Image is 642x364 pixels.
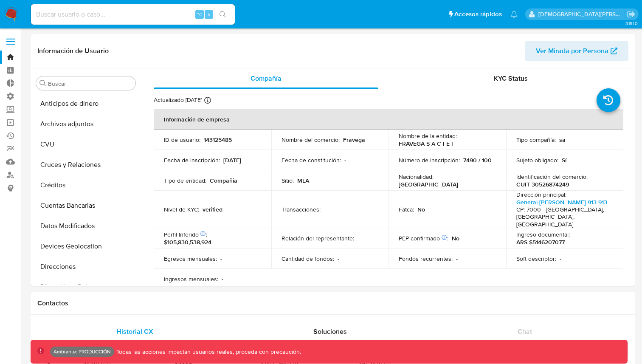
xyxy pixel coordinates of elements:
[196,10,203,18] span: ⌥
[31,9,235,20] input: Buscar usuario o caso...
[516,198,607,206] a: General [PERSON_NAME] 913 913
[516,181,569,188] p: CUIT 30526874249
[164,136,200,144] p: ID de usuario :
[399,173,434,181] p: Nacionalidad :
[399,181,458,188] p: [GEOGRAPHIC_DATA]
[33,134,139,155] button: CVU
[399,255,453,262] p: Fondos recurrentes :
[208,10,210,18] span: s
[114,348,301,356] p: Todas las acciones impactan usuarios reales, proceda con precaución.
[164,275,218,283] p: Ingresos mensuales :
[516,238,565,246] p: ARS $5146207077
[154,96,202,104] p: Actualizado [DATE]
[33,257,139,277] button: Direcciones
[37,299,628,308] h1: Contactos
[53,350,111,353] p: Ambiente: PRODUCCIÓN
[516,255,556,262] p: Soft descriptor :
[494,73,528,83] span: KYC Status
[627,10,636,19] a: Salir
[164,177,206,184] p: Tipo de entidad :
[559,136,566,144] p: sa
[282,156,341,164] p: Fecha de constitución :
[399,156,460,164] p: Número de inscripción :
[399,132,457,140] p: Nombre de la entidad :
[33,195,139,216] button: Cuentas Bancarias
[536,41,608,61] span: Ver Mirada por Persona
[454,10,502,19] span: Accesos rápidos
[251,73,282,83] span: Compañía
[203,206,222,213] p: verified
[33,114,139,134] button: Archivos adjuntos
[456,255,458,262] p: -
[204,136,232,144] p: 143125485
[452,234,459,242] p: No
[164,255,217,262] p: Egresos mensuales :
[164,238,211,246] span: $105,830,538,924
[510,11,518,18] a: Notificaciones
[282,136,340,144] p: Nombre del comercio :
[33,93,139,114] button: Anticipos de dinero
[516,173,588,181] p: Identificación del comercio :
[538,10,624,18] p: jesus.vallezarante@mercadolibre.com.co
[282,206,321,213] p: Transacciones :
[154,109,623,130] th: Información de empresa
[516,231,570,238] p: Ingreso documental :
[282,255,334,262] p: Cantidad de fondos :
[516,191,566,198] p: Dirección principal :
[164,206,199,213] p: Nivel de KYC :
[358,234,359,242] p: -
[220,255,222,262] p: -
[282,234,354,242] p: Relación del representante :
[164,231,207,238] p: Perfil Inferido :
[33,236,139,257] button: Devices Geolocation
[324,206,326,213] p: -
[33,155,139,175] button: Cruces y Relaciones
[214,8,231,20] button: search-icon
[516,206,610,229] h4: CP: 7000 - [GEOGRAPHIC_DATA], [GEOGRAPHIC_DATA], [GEOGRAPHIC_DATA]
[525,41,628,61] button: Ver Mirada por Persona
[399,206,414,213] p: Fatca :
[297,177,309,184] p: MLA
[39,80,46,87] button: Buscar
[37,47,109,55] h1: Información de Usuario
[210,177,237,184] p: Compañia
[417,206,425,213] p: No
[399,140,453,147] p: FRAVEGA S A C I E I
[33,216,139,236] button: Datos Modificados
[48,80,132,87] input: Buscar
[518,327,532,336] span: Chat
[282,177,294,184] p: Sitio :
[222,275,223,283] p: -
[463,156,492,164] p: 7490 / 100
[343,136,365,144] p: Fravega
[344,156,346,164] p: -
[516,136,556,144] p: Tipo compañía :
[116,327,153,336] span: Historial CX
[33,277,139,297] button: Dispositivos Point
[560,255,561,262] p: -
[338,255,339,262] p: -
[516,156,558,164] p: Sujeto obligado :
[164,156,220,164] p: Fecha de inscripción :
[562,156,566,164] p: Sí
[313,327,347,336] span: Soluciones
[399,234,448,242] p: PEP confirmado :
[33,175,139,195] button: Créditos
[223,156,241,164] p: [DATE]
